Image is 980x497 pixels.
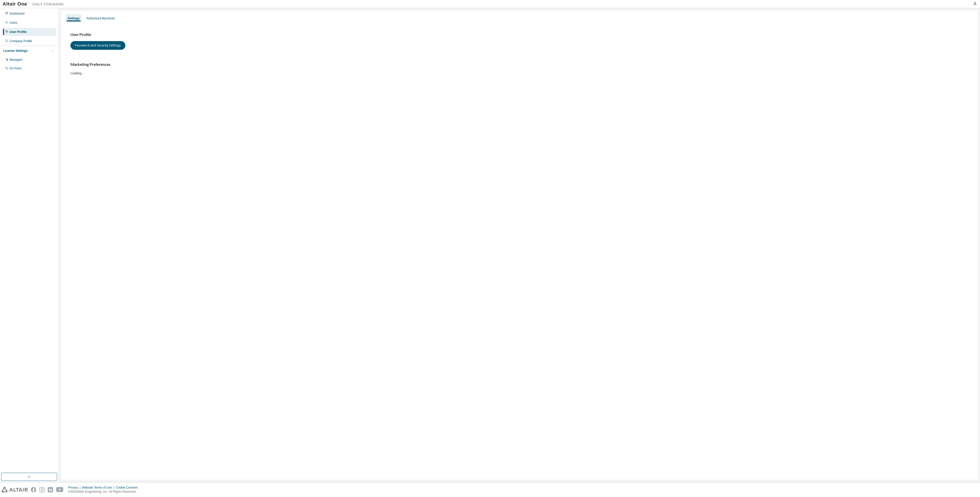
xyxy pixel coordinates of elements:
div: Website Terms of Use [82,486,116,490]
img: altair_logo.svg [2,487,28,492]
div: On Prem [9,66,22,70]
div: Dashboard [9,11,24,16]
div: Authorized Machines [86,16,115,20]
p: © 2025 Altair Engineering, Inc. All Rights Reserved. [68,490,141,494]
div: Settings [68,16,80,20]
h3: Marketing Preferences [70,62,968,67]
div: Managed [9,58,22,62]
div: Company Profile [9,39,32,43]
div: Users [9,21,17,25]
img: youtube.svg [56,487,64,492]
div: Loading... [70,62,968,75]
div: License Settings [3,49,28,53]
button: Password and Security Settings [70,41,125,50]
img: linkedin.svg [48,487,53,492]
div: Cookie Consent [116,486,140,490]
h3: User Profile [70,32,968,37]
img: facebook.svg [31,487,36,492]
img: Altair One [3,2,66,7]
img: instagram.svg [39,487,45,492]
div: User Profile [9,30,27,34]
div: Privacy [68,486,82,490]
